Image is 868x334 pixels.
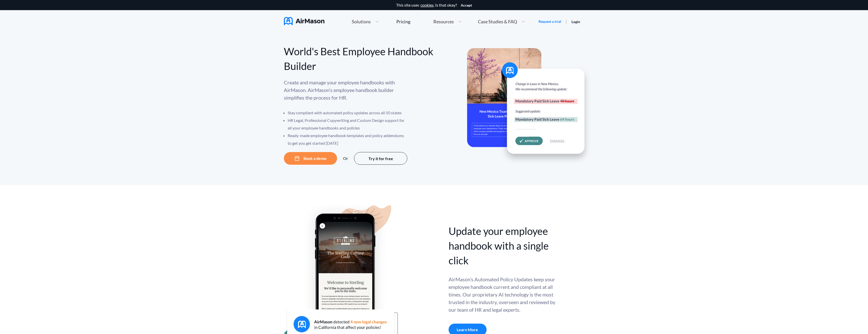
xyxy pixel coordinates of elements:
[467,48,591,164] img: hero-banner
[420,3,434,7] a: cookies
[288,132,408,147] li: Ready-made employee handbook templates and policy addendums to get you get started [DATE]
[352,19,371,24] span: Solutions
[478,19,517,24] span: Case Studies & FAQ
[354,152,407,165] button: Try it for free
[433,19,454,24] span: Resources
[566,19,567,24] span: |
[288,117,408,132] li: HR Legal, Professional Copywriting and Custom Design support for all your employee handbooks and ...
[461,3,472,7] button: Accept cookies
[284,152,337,165] button: Book a demo
[396,17,410,26] a: Pricing
[571,20,580,24] a: Login
[288,109,408,117] li: Stay compliant with automated policy updates across all 50 states
[284,79,408,101] p: Create and manage your employee handbooks with AirMason. AirMason’s employee handbook builder sim...
[284,17,324,25] img: AirMason Logo
[396,19,410,24] div: Pricing
[284,44,434,73] div: World's Best Employee Handbook Builder
[343,156,348,161] div: Or
[449,275,556,313] div: AirMason’s Automated Policy Updates keep your employee handbook current and compliant at all time...
[449,224,556,268] div: Update your employee handbook with a single click
[539,19,561,24] a: Request a trial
